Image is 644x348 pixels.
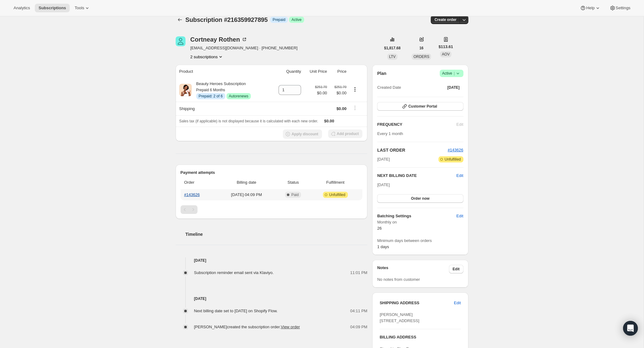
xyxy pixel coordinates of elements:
span: Unfulfilled [445,157,461,162]
h2: FREQUENCY [377,121,456,128]
span: Subscriptions [39,6,66,10]
span: $0.00 [324,119,334,123]
span: Edit [453,267,460,272]
span: Edit [456,213,463,219]
span: Subscription reminder email sent via Klaviyo. [194,270,274,275]
span: Fulfillment [312,179,359,186]
span: 1 days [377,244,389,249]
th: Quantity [271,65,303,78]
button: Edit [449,265,463,273]
h2: LAST ORDER [377,147,448,153]
button: #143626 [448,147,463,153]
button: Order now [377,194,463,203]
button: Edit [453,211,467,221]
span: Settings [616,6,630,10]
h2: Timeline [185,231,368,237]
span: Monthly on [377,219,463,225]
span: Minimum days between orders [377,238,463,244]
span: [DATE] [377,156,390,162]
small: $251.70 [315,85,327,89]
span: [DATE] [377,182,390,187]
span: Every 1 month [377,131,403,136]
button: $1,817.68 [381,44,404,52]
button: Analytics [10,4,34,12]
span: $113.61 [438,44,453,50]
h3: Notes [377,265,449,273]
span: $0.00 [315,90,327,96]
button: Customer Portal [377,102,463,111]
th: Order [181,176,217,189]
button: Shipping actions [350,104,360,111]
h2: Plan [377,70,386,76]
a: #143626 [448,148,463,152]
span: 11:01 PM [350,270,368,276]
span: Tools [75,6,84,10]
span: 16 [419,46,423,51]
span: [DATE] [447,85,460,90]
button: Edit [456,173,463,179]
span: Order now [411,196,430,201]
span: Next billing date set to [DATE] on Shopify Flow. [194,309,278,313]
span: Billing date [218,179,274,186]
span: [PERSON_NAME] created the subscription order. [194,325,300,329]
div: Open Intercom Messenger [623,321,638,336]
h6: Batching Settings [377,213,456,219]
span: Active [442,70,461,76]
span: 04:11 PM [350,308,368,314]
span: ORDERS [414,55,429,59]
span: AOV [442,52,450,56]
h4: [DATE] [176,257,368,264]
button: Subscriptions [35,4,70,12]
span: Analytics [14,6,30,10]
h3: BILLING ADDRESS [380,334,461,340]
th: Shipping [176,102,271,115]
span: Status [278,179,308,186]
button: Settings [606,4,634,12]
button: Help [576,4,604,12]
button: [DATE] [444,83,463,92]
span: $1,817.68 [384,46,401,51]
h2: Payment attempts [181,170,363,176]
span: $0.00 [331,90,346,96]
span: LTV [389,55,396,59]
span: | [454,71,454,76]
h2: NEXT BILLING DATE [377,173,456,179]
div: Beauty Heroes Subscription [192,81,251,99]
button: Edit [450,298,464,308]
span: No notes from customer [377,277,420,282]
span: Prepaid [273,17,285,22]
span: Created Date [377,84,401,91]
span: Subscription #216359927895 [185,16,268,23]
small: $251.70 [334,85,346,89]
span: $0.00 [336,106,347,111]
span: Prepaid: 2 of 6 [199,94,223,99]
span: Customer Portal [408,104,437,109]
span: Unfulfilled [329,192,345,197]
button: Tools [71,4,94,12]
span: Sales tax (if applicable) is not displayed because it is calculated with each new order. [179,119,318,123]
button: Subscriptions [176,15,184,24]
th: Product [176,65,271,78]
span: Paid [291,192,299,197]
span: Cortneay Rothen [176,36,185,46]
span: [EMAIL_ADDRESS][DOMAIN_NAME] · [PHONE_NUMBER] [190,45,298,51]
button: Create order [431,15,460,24]
a: View order [281,325,300,329]
span: Create order [434,17,456,22]
span: Edit [454,300,461,306]
span: [PERSON_NAME] [STREET_ADDRESS] [380,312,419,323]
a: #143626 [184,192,200,197]
span: 04:09 PM [350,324,368,330]
button: Product actions [350,86,360,93]
nav: Pagination [181,205,363,214]
span: Active [291,17,302,22]
th: Price [329,65,348,78]
h4: [DATE] [176,296,368,302]
small: Prepaid 6 Months [196,88,225,92]
th: Unit Price [303,65,329,78]
button: Product actions [190,54,224,60]
span: Autorenews [229,94,248,99]
button: 16 [416,44,427,52]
